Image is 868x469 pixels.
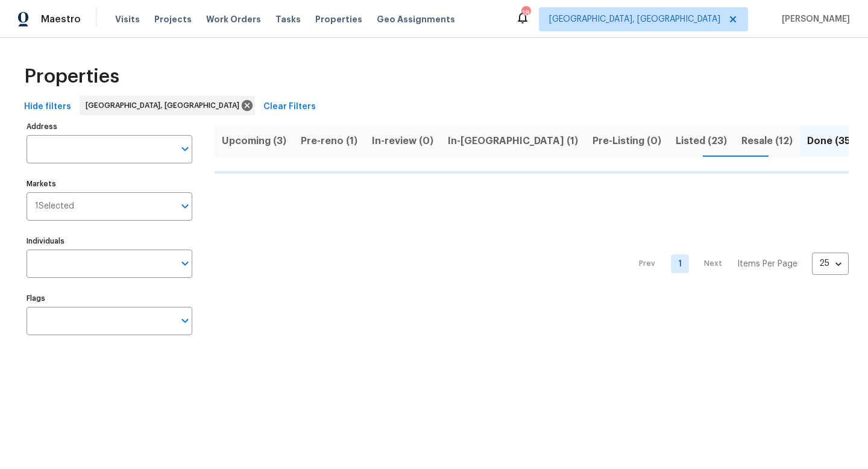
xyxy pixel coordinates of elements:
[177,255,193,272] button: Open
[24,99,71,115] span: Hide filters
[812,248,849,279] div: 25
[671,254,689,273] a: Goto page 1
[27,123,192,130] label: Address
[177,198,193,215] button: Open
[206,13,261,25] span: Work Orders
[741,133,793,150] span: Resale (12)
[27,238,192,245] label: Individuals
[86,99,244,112] span: [GEOGRAPHIC_DATA], [GEOGRAPHIC_DATA]
[35,201,74,212] span: 1 Selected
[177,140,193,157] button: Open
[115,13,140,25] span: Visits
[315,13,362,25] span: Properties
[549,13,720,25] span: [GEOGRAPHIC_DATA], [GEOGRAPHIC_DATA]
[593,133,661,150] span: Pre-Listing (0)
[27,295,192,302] label: Flags
[777,13,850,25] span: [PERSON_NAME]
[222,133,286,150] span: Upcoming (3)
[372,133,433,150] span: In-review (0)
[448,133,578,150] span: In-[GEOGRAPHIC_DATA] (1)
[676,133,727,150] span: Listed (23)
[24,71,119,83] span: Properties
[41,13,81,25] span: Maestro
[521,7,530,19] div: 18
[627,181,849,347] nav: Pagination Navigation
[154,13,192,25] span: Projects
[177,312,193,329] button: Open
[27,180,192,187] label: Markets
[263,99,316,115] span: Clear Filters
[807,133,861,150] span: Done (358)
[275,15,301,24] span: Tasks
[19,96,76,118] button: Hide filters
[301,133,357,150] span: Pre-reno (1)
[80,96,255,115] div: [GEOGRAPHIC_DATA], [GEOGRAPHIC_DATA]
[377,13,455,25] span: Geo Assignments
[259,96,321,118] button: Clear Filters
[737,258,797,270] p: Items Per Page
